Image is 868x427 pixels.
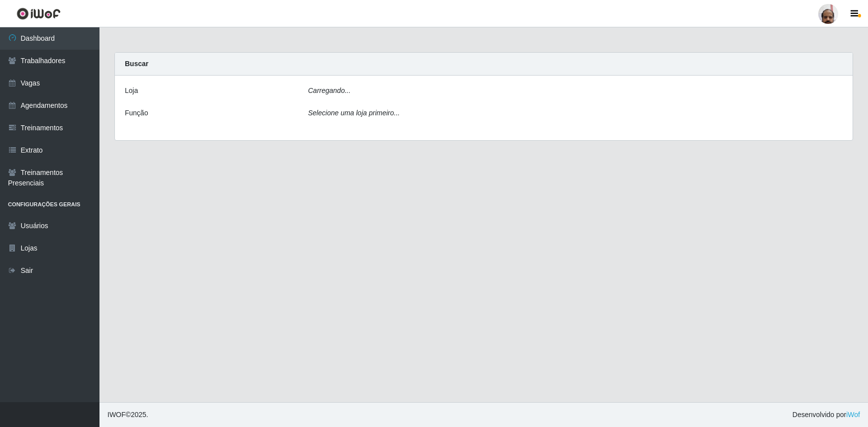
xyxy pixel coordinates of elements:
[125,85,138,96] label: Loja
[16,7,61,20] img: CoreUI Logo
[792,410,860,420] span: Desenvolvido por
[107,410,148,420] span: © 2025 .
[308,109,399,117] i: Selecione uma loja primeiro...
[125,108,148,118] label: Função
[308,86,351,94] i: Carregando...
[846,411,860,419] a: iWof
[107,411,126,419] span: IWOF
[125,60,148,68] strong: Buscar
